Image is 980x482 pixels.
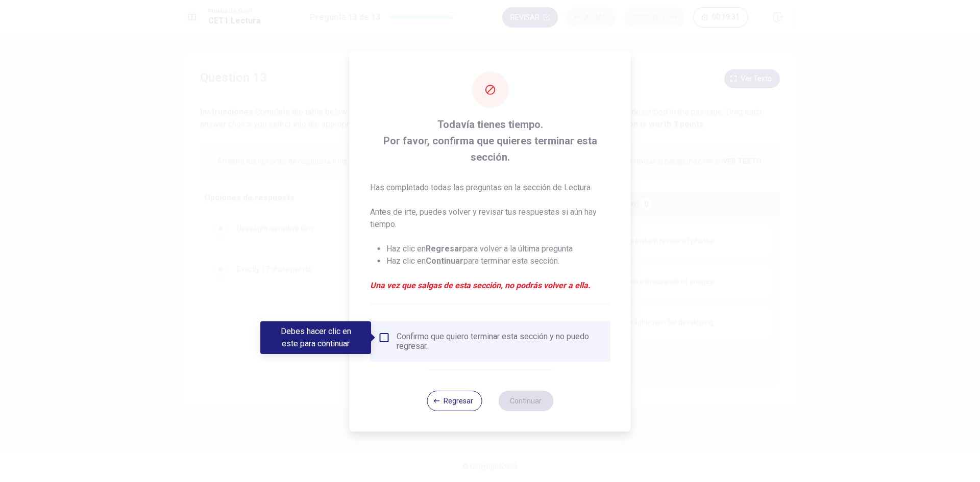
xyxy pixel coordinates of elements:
button: Continuar [498,391,553,411]
p: Has completado todas las preguntas en la sección de Lectura. [370,182,610,194]
li: Haz clic en para volver a la última pregunta [386,243,610,255]
div: Confirmo que quiero terminar esta sección y no puedo regresar. [397,332,602,351]
p: Antes de irte, puedes volver y revisar tus respuestas si aún hay tiempo. [370,206,610,231]
strong: Continuar [426,256,463,266]
button: Regresar [427,391,482,411]
strong: Regresar [426,244,462,253]
em: Una vez que salgas de esta sección, no podrás volver a ella. [370,280,610,292]
li: Haz clic en para terminar esta sección. [386,255,610,267]
span: Debes hacer clic en este para continuar [378,332,390,344]
div: Debes hacer clic en este para continuar [260,321,371,354]
span: Todavía tienes tiempo. Por favor, confirma que quieres terminar esta sección. [370,116,610,165]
